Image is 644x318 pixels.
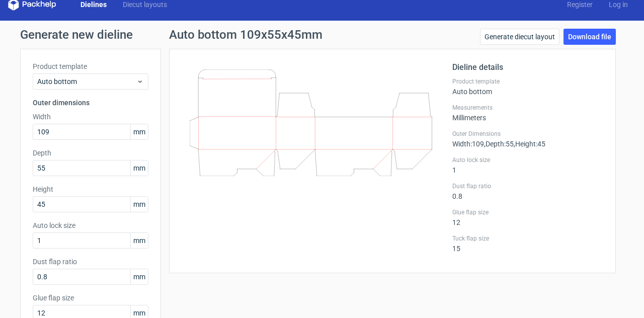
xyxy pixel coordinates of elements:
h3: Outer dimensions [33,98,148,108]
div: Millimeters [452,104,603,122]
label: Product template [33,61,148,71]
div: 1 [452,156,603,174]
span: Width : 109 [452,140,484,148]
label: Auto lock size [452,156,603,164]
label: Dust flap ratio [452,182,603,190]
label: Glue flap size [452,208,603,216]
label: Glue flap size [33,293,148,303]
label: Dust flap ratio [33,257,148,267]
span: mm [130,197,148,212]
h2: Dieline details [452,61,603,73]
label: Height [33,184,148,194]
span: mm [130,161,148,176]
div: 0.8 [452,182,603,200]
label: Auto lock size [33,220,148,230]
span: Auto bottom [37,76,136,87]
span: , Depth : 55 [484,140,514,148]
span: mm [130,269,148,284]
label: Outer Dimensions [452,130,603,138]
div: 15 [452,234,603,253]
span: mm [130,124,148,139]
label: Depth [33,148,148,158]
label: Tuck flap size [452,234,603,243]
a: Generate diecut layout [480,29,559,45]
label: Width [33,112,148,122]
div: 12 [452,208,603,226]
label: Product template [452,77,603,86]
span: , Height : 45 [514,140,545,148]
a: Download file [563,29,616,45]
h1: Generate new dieline [20,29,624,41]
span: mm [130,233,148,248]
h1: Auto bottom 109x55x45mm [169,29,323,41]
label: Measurements [452,104,603,112]
div: Auto bottom [452,77,603,96]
